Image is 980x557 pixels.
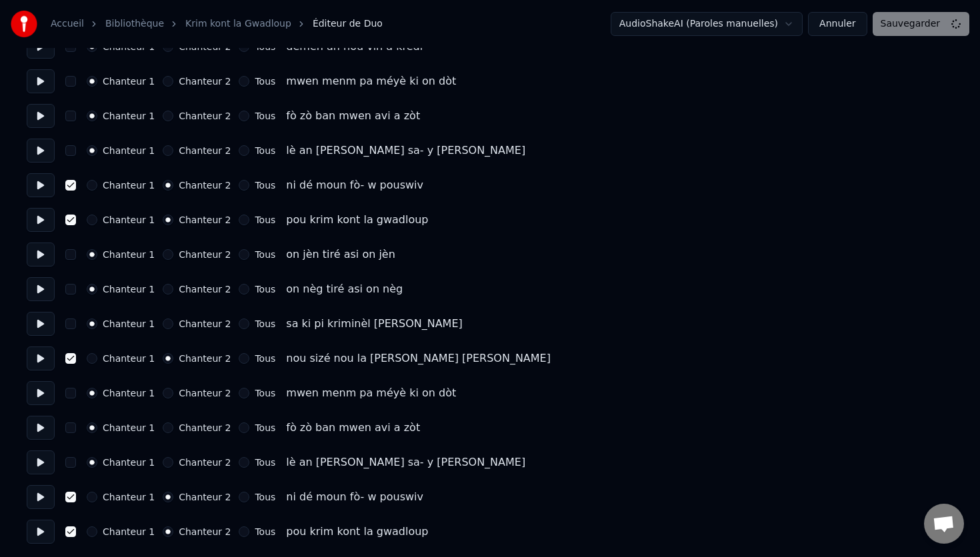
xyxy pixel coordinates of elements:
nav: breadcrumb [51,17,383,31]
label: Chanteur 1 [103,388,155,398]
button: Annuler [808,12,867,36]
label: Tous [255,458,275,467]
label: Chanteur 1 [103,527,155,536]
label: Tous [255,181,275,190]
label: Tous [255,423,275,432]
label: Chanteur 1 [103,181,155,190]
label: Tous [255,492,275,502]
label: Chanteur 1 [103,146,155,155]
div: nou sizé nou la [PERSON_NAME] [PERSON_NAME] [286,350,551,366]
label: Chanteur 1 [103,284,155,294]
label: Chanteur 1 [103,354,155,363]
label: Chanteur 2 [179,423,231,432]
div: sa ki pi kriminèl [PERSON_NAME] [286,316,462,332]
img: youka [11,11,37,37]
label: Chanteur 2 [179,284,231,294]
label: Tous [255,215,275,225]
label: Chanteur 2 [179,250,231,259]
label: Chanteur 1 [103,458,155,467]
div: ni dé moun fò- w pouswiv [286,177,423,193]
label: Chanteur 1 [103,77,155,86]
label: Tous [255,77,275,86]
label: Chanteur 1 [103,111,155,121]
label: Chanteur 2 [179,492,231,502]
a: Accueil [51,17,84,31]
div: lè an [PERSON_NAME] sa- y [PERSON_NAME] [286,454,525,470]
label: Chanteur 2 [179,527,231,536]
div: mwen menm pa méyè ki on dòt [286,73,456,89]
label: Tous [255,146,275,155]
label: Chanteur 2 [179,181,231,190]
a: Ouvrir le chat [924,504,964,544]
label: Tous [255,388,275,398]
a: Krim kont la Gwadloup [185,17,291,31]
label: Chanteur 2 [179,319,231,328]
div: fò zò ban mwen avi a zòt [286,420,420,436]
div: lè an [PERSON_NAME] sa- y [PERSON_NAME] [286,143,525,159]
div: fò zò ban mwen avi a zòt [286,108,420,124]
label: Tous [255,527,275,536]
div: mwen menm pa méyè ki on dòt [286,385,456,401]
label: Chanteur 2 [179,215,231,225]
div: on nèg tiré asi on nèg [286,281,403,297]
label: Chanteur 2 [179,354,231,363]
div: pou krim kont la gwadloup [286,524,428,540]
a: Bibliothèque [105,17,164,31]
label: Tous [255,284,275,294]
label: Chanteur 1 [103,250,155,259]
label: Tous [255,111,275,121]
label: Tous [255,42,275,51]
div: pou krim kont la gwadloup [286,212,428,228]
label: Chanteur 2 [179,77,231,86]
label: Chanteur 1 [103,215,155,225]
label: Chanteur 1 [103,42,155,51]
label: Chanteur 2 [179,111,231,121]
label: Chanteur 2 [179,388,231,398]
label: Chanteur 2 [179,42,231,51]
div: on jèn tiré asi on jèn [286,247,395,263]
label: Chanteur 2 [179,146,231,155]
div: ni dé moun fò- w pouswiv [286,489,423,505]
label: Chanteur 1 [103,319,155,328]
label: Chanteur 1 [103,423,155,432]
label: Tous [255,319,275,328]
label: Tous [255,354,275,363]
label: Tous [255,250,275,259]
label: Chanteur 2 [179,458,231,467]
label: Chanteur 1 [103,492,155,502]
span: Éditeur de Duo [313,17,383,31]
